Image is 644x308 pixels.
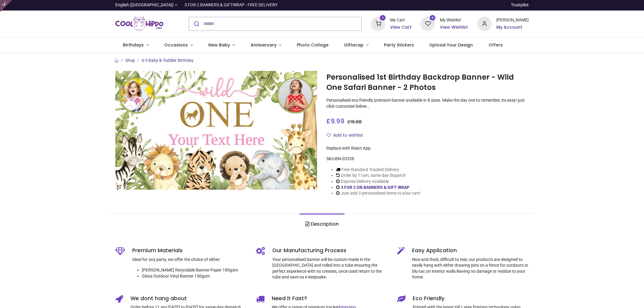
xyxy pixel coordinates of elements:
[142,58,194,63] a: 0-3 Baby & Toddler Birthday
[440,24,468,30] a: View Wishlist
[156,37,200,53] a: Occasions
[115,2,178,8] a: English ([GEOGRAPHIC_DATA])
[184,2,277,8] div: 3 FOR 2 BANNERS & GIFTWRAP - FREE DELIVERY
[341,185,409,190] a: 3 FOR 2 ON BANNERS & GIFT WRAP
[440,17,468,23] div: My Wishlist
[489,42,503,48] span: Offers
[272,295,388,302] h5: Need it Fast?
[326,97,529,109] p: Personalised eco-friendly premium banner available in 8 sizes. Make the day one to remember, its ...
[326,72,529,93] h1: Personalised 1st Birthday Backdrop Banner - Wild One Safari Banner - 2 Photos
[390,24,412,30] a: View Cart
[200,37,243,53] a: New Baby
[380,15,386,21] sup: 1
[123,42,144,48] span: Birthdays
[327,133,331,137] i: Add to wishlist
[189,17,203,30] button: Submit
[336,37,376,53] a: Giftwrap
[344,42,364,48] span: Giftwrap
[208,42,230,48] span: New Baby
[132,247,247,254] h5: Premium Materials
[336,167,421,173] li: Free Standard Tracked Delivery
[496,17,529,23] div: [PERSON_NAME]
[390,17,412,23] div: My Cart
[326,156,529,162] div: SKU:
[326,130,368,141] button: Add to wishlistAdd to wishlist
[421,21,435,26] a: 0
[115,71,318,190] img: Personalised 1st Birthday Backdrop Banner - Wild One Safari Banner - 2 Photos
[115,37,157,53] a: Birthdays
[413,295,529,302] h5: Eco Friendly
[350,119,362,125] span: 19.98
[335,156,354,161] span: BN-03338
[336,179,421,185] li: Express Delivery Available
[130,295,247,302] h5: We dont hang about
[272,257,388,280] p: Your personalised banner will be custom made in the [GEOGRAPHIC_DATA] and rolled into a tube ensu...
[496,24,529,30] a: My Account
[430,15,435,21] sup: 0
[511,2,529,8] a: Trustpilot
[142,273,247,279] li: Gloss Outdoor Vinyl Banner 150gsm
[125,58,135,63] a: Shop
[412,247,529,254] h5: Easy Application
[300,214,344,235] a: Description
[336,173,421,179] li: Order by 11am, same day dispatch
[164,42,188,48] span: Occasions
[326,117,344,125] span: £
[132,257,247,263] p: Ideal for any party, we offer the choice of either:
[384,42,414,48] span: Party Stickers
[412,257,529,280] p: Nice and thick, difficult to tear, our products are designed to easily hang with either drawing p...
[429,42,473,48] span: Upload Your Design
[272,247,388,254] h5: Our Manufacturing Process
[243,37,289,53] a: Anniversary
[326,145,529,151] div: Replace with React App.
[336,190,421,196] li: Just add 3 personalised items to your cart!
[115,15,164,32] img: Cool Hippo
[115,15,164,32] a: Logo of Cool Hippo
[297,42,328,48] span: Photo Collage
[251,42,277,48] span: Anniversary
[142,267,247,273] li: [PERSON_NAME] Recyclable Banner Paper 180gsm
[347,119,362,125] span: £
[331,117,344,125] span: 9.99
[371,21,385,26] a: 1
